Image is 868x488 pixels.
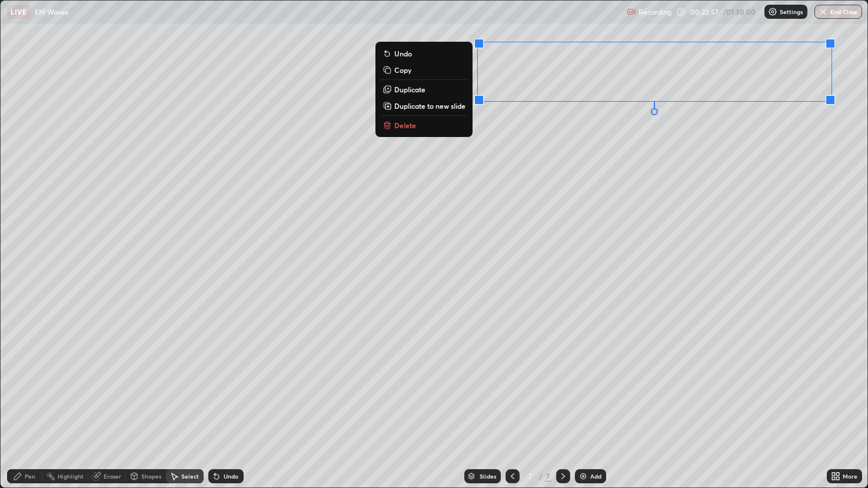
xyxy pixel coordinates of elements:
[544,471,551,482] div: 7
[380,63,468,77] button: Copy
[578,472,588,481] img: add-slide-button
[524,473,536,480] div: 7
[380,82,468,96] button: Duplicate
[394,121,416,130] p: Delete
[380,46,468,61] button: Undo
[25,473,35,479] div: Pen
[35,7,68,16] p: EM Waves
[181,473,199,479] div: Select
[104,473,121,479] div: Eraser
[394,101,465,111] p: Duplicate to new slide
[58,473,84,479] div: Highlight
[394,49,412,58] p: Undo
[480,473,496,479] div: Slides
[380,118,468,132] button: Delete
[590,473,601,479] div: Add
[538,473,542,480] div: /
[141,473,161,479] div: Shapes
[780,9,803,15] p: Settings
[819,7,828,16] img: end-class-cross
[843,473,857,479] div: More
[638,8,671,16] p: Recording
[627,7,636,16] img: recording.375f2c34.svg
[768,7,777,16] img: class-settings-icons
[11,7,26,16] p: LIVE
[814,5,862,19] button: End Class
[380,99,468,113] button: Duplicate to new slide
[394,65,411,75] p: Copy
[394,85,425,94] p: Duplicate
[224,473,238,479] div: Undo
